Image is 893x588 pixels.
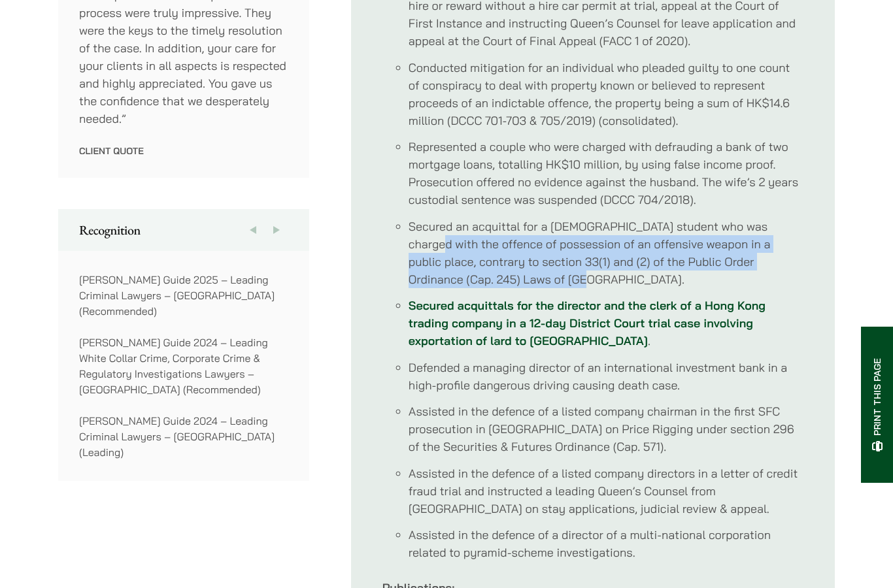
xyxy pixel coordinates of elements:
[79,335,288,397] p: [PERSON_NAME] Guide 2024 – Leading White Collar Crime, Corporate Crime & Regulatory Investigation...
[79,272,288,319] p: [PERSON_NAME] Guide 2025 – Leading Criminal Lawyers – [GEOGRAPHIC_DATA] (Recommended)
[409,138,803,208] li: Represented a couple who were charged with defrauding a bank of two mortgage loans, totalling HK$...
[409,465,803,517] li: Assisted in the defence of a listed company directors in a letter of credit fraud trial and instr...
[409,297,803,350] li: .
[79,145,288,157] p: Client Quote
[265,209,288,251] button: Next
[241,209,265,251] button: Previous
[409,359,803,394] li: Defended a managing director of an international investment bank in a high-profile dangerous driv...
[409,59,803,129] li: Conducted mitigation for an individual who pleaded guilty to one count of conspiracy to deal with...
[409,402,803,455] li: Assisted in the defence of a listed company chairman in the first SFC prosecution in [GEOGRAPHIC_...
[409,218,803,288] li: Secured an acquittal for a [DEMOGRAPHIC_DATA] student who was charged with the offence of possess...
[409,526,803,561] li: Assisted in the defence of a director of a multi-national corporation related to pyramid-scheme i...
[409,298,766,348] a: Secured acquittals for the director and the clerk of a Hong Kong trading company in a 12-day Dist...
[79,222,288,238] h2: Recognition
[79,413,288,460] p: [PERSON_NAME] Guide 2024 – Leading Criminal Lawyers – [GEOGRAPHIC_DATA] (Leading)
